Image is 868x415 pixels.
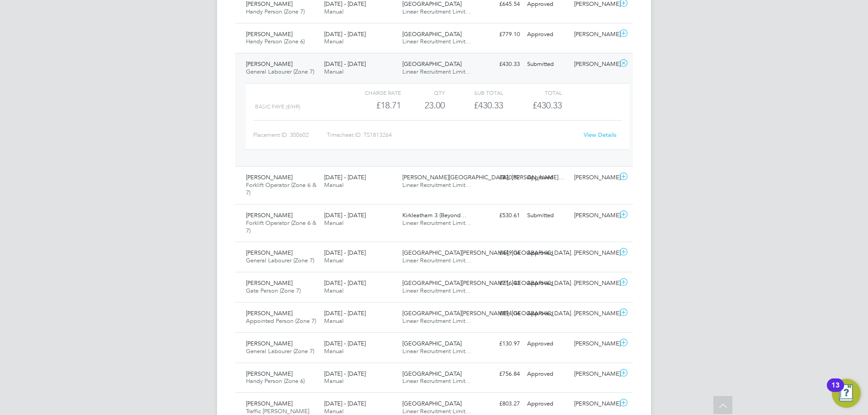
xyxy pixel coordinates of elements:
div: [PERSON_NAME] [571,336,618,351]
span: General Labourer (Zone 7) [246,68,314,75]
span: [PERSON_NAME] [246,400,292,407]
div: Approved [524,396,571,411]
div: £430.33 [445,98,503,113]
div: 13 [831,385,840,397]
span: [DATE] - [DATE] [324,400,366,407]
span: General Labourer (Zone 7) [246,256,314,264]
span: Manual [324,219,344,227]
span: Linear Recruitment Limit… [402,8,471,15]
div: [PERSON_NAME] [571,306,618,321]
span: Manual [324,347,344,355]
span: Linear Recruitment Limit… [402,37,471,45]
div: Submitted [524,208,571,223]
div: Approved [524,170,571,185]
span: [DATE] - [DATE] [324,340,366,347]
span: [PERSON_NAME] [246,370,292,378]
div: £830.52 [476,170,524,185]
span: [DATE] - [DATE] [324,249,366,256]
div: [PERSON_NAME] [571,27,618,42]
span: [GEOGRAPHIC_DATA] [402,340,462,347]
span: Appointed Person (Zone 7) [246,317,316,325]
button: Open Resource Center, 13 new notifications [832,379,861,408]
a: View Details [584,131,617,139]
div: £18.71 [343,98,401,113]
span: [PERSON_NAME] [246,340,292,347]
div: £756.84 [476,367,524,382]
div: £803.27 [476,396,524,411]
span: Linear Recruitment Limit… [402,287,471,294]
span: Linear Recruitment Limit… [402,219,471,227]
div: Approved [524,306,571,321]
span: [PERSON_NAME] [246,60,292,68]
span: [GEOGRAPHIC_DATA][PERSON_NAME], [GEOGRAPHIC_DATA]… [402,279,577,287]
span: [GEOGRAPHIC_DATA] [402,370,462,378]
span: Manual [324,317,344,325]
span: Forklift Operator (Zone 6 & 7) [246,181,316,196]
div: [PERSON_NAME] [571,367,618,382]
span: [GEOGRAPHIC_DATA] [402,60,462,68]
span: [PERSON_NAME] [246,211,292,219]
span: [PERSON_NAME] [246,30,292,38]
span: Kirkleatham 3 (Beyond… [402,211,467,219]
span: General Labourer (Zone 7) [246,347,314,355]
span: BASIC PAYE (£/HR) [255,103,300,110]
div: Approved [524,27,571,42]
span: [PERSON_NAME] [246,249,292,256]
div: Approved [524,336,571,351]
span: [GEOGRAPHIC_DATA][PERSON_NAME], [GEOGRAPHIC_DATA]… [402,309,577,317]
div: £716.43 [476,276,524,291]
span: Manual [324,377,344,385]
span: [PERSON_NAME] [246,309,292,317]
span: Linear Recruitment Limit… [402,68,471,75]
span: Manual [324,256,344,264]
span: [PERSON_NAME] [246,279,292,287]
div: £430.33 [476,57,524,72]
div: £894.04 [476,306,524,321]
span: Linear Recruitment Limit… [402,317,471,325]
span: Manual [324,287,344,294]
span: Manual [324,68,344,75]
div: Placement ID: 300602 [253,128,327,142]
span: Gate Person (Zone 7) [246,287,301,294]
span: [DATE] - [DATE] [324,60,366,68]
span: Linear Recruitment Limit… [402,347,471,355]
span: [GEOGRAPHIC_DATA][PERSON_NAME], [GEOGRAPHIC_DATA]… [402,249,577,256]
div: Sub Total [445,87,503,98]
div: [PERSON_NAME] [571,396,618,411]
div: Approved [524,246,571,261]
div: Charge rate [343,87,401,98]
div: [PERSON_NAME] [571,57,618,72]
div: [PERSON_NAME] [571,170,618,185]
div: [PERSON_NAME] [571,276,618,291]
span: Manual [324,37,344,45]
span: £430.33 [533,100,562,111]
span: Handy Person (Zone 6) [246,37,305,45]
div: £130.97 [476,336,524,351]
div: £779.10 [476,27,524,42]
span: [GEOGRAPHIC_DATA] [402,400,462,407]
div: [PERSON_NAME] [571,208,618,223]
div: Approved [524,276,571,291]
span: Forklift Operator (Zone 6 & 7) [246,219,316,234]
span: Manual [324,8,344,15]
div: Submitted [524,57,571,72]
span: Linear Recruitment Limit… [402,256,471,264]
span: [DATE] - [DATE] [324,173,366,181]
div: Total [503,87,561,98]
div: £530.61 [476,208,524,223]
span: Linear Recruitment Limit… [402,377,471,385]
div: 23.00 [401,98,445,113]
span: Handy Person (Zone 6) [246,377,305,385]
span: [DATE] - [DATE] [324,211,366,219]
span: [PERSON_NAME][GEOGRAPHIC_DATA], [PERSON_NAME]… [402,173,564,181]
span: [DATE] - [DATE] [324,309,366,317]
span: Manual [324,407,344,415]
span: [DATE] - [DATE] [324,279,366,287]
div: QTY [401,87,445,98]
span: Linear Recruitment Limit… [402,407,471,415]
div: [PERSON_NAME] [571,246,618,261]
div: £449.04 [476,246,524,261]
span: [PERSON_NAME] [246,173,292,181]
div: Timesheet ID: TS1813264 [327,128,578,142]
span: [DATE] - [DATE] [324,30,366,38]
